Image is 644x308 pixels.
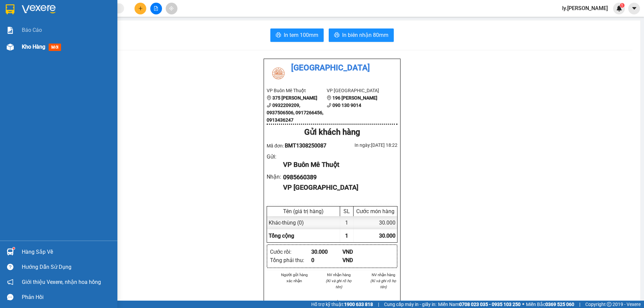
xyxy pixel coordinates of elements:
span: Miền Bắc [526,301,574,308]
img: icon-new-feature [616,5,622,11]
span: Khác - thùng (0) [269,220,304,226]
span: 30.000 [379,233,395,239]
button: printerIn biên nhận 80mm [329,28,394,42]
img: logo.jpg [267,62,290,85]
span: question-circle [7,264,13,270]
img: solution-icon [7,27,14,34]
div: VP Buôn Mê Thuột [283,160,392,170]
span: phone [267,103,271,108]
span: message [7,294,13,300]
div: VND [342,248,374,256]
div: Tổng phải thu : [270,256,311,264]
li: [GEOGRAPHIC_DATA] [3,3,97,40]
div: Hàng sắp về [22,247,112,257]
span: copyright [607,302,611,307]
span: | [579,301,580,308]
button: plus [135,3,146,14]
span: Cung cấp máy in - giấy in: [384,301,436,308]
b: 375 [PERSON_NAME] [272,95,317,101]
div: VP [GEOGRAPHIC_DATA] [283,182,392,193]
li: VP Buôn Mê Thuột [267,87,327,94]
div: In ngày: [DATE] 18:22 [332,141,397,149]
b: 0932209209, 0937506506, 0917266456, 0913436247 [267,103,323,123]
div: 30.000 [311,248,342,256]
li: Ly [325,298,353,304]
span: ⚪️ [522,303,524,306]
strong: 0708 023 035 - 0935 103 250 [459,302,521,307]
span: Giới thiệu Vexere, nhận hoa hồng [22,278,101,286]
li: NV nhận hàng [325,272,353,278]
span: | [378,301,379,308]
div: Phản hồi [22,292,112,302]
li: [GEOGRAPHIC_DATA] [267,62,397,74]
span: mới [49,44,61,51]
button: caret-down [628,3,640,14]
button: file-add [150,3,162,14]
li: Người gửi hàng xác nhận [280,272,309,284]
img: warehouse-icon [7,44,14,51]
div: Mã đơn: [267,141,332,150]
span: Miền Nam [438,301,521,308]
span: 1 [345,233,348,239]
div: Gửi : [267,152,283,161]
div: 0985660389 [283,173,392,182]
sup: 1 [13,247,15,249]
strong: 0369 525 060 [545,302,574,307]
div: Hướng dẫn sử dụng [22,262,112,272]
span: environment [327,96,331,100]
i: (Kí và ghi rõ họ tên) [370,279,396,289]
span: 1 [621,3,623,8]
div: Cước món hàng [355,208,395,214]
b: 196 [PERSON_NAME] [332,95,377,101]
span: printer [334,32,339,39]
span: Tổng cộng [269,233,294,239]
span: notification [7,279,13,285]
img: logo-vxr [6,4,14,14]
span: Hỗ trợ kỹ thuật: [311,301,373,308]
span: file-add [154,6,158,11]
span: ly.[PERSON_NAME] [557,4,613,12]
sup: 1 [620,3,625,8]
div: Nhận : [267,173,283,181]
span: printer [276,32,281,39]
span: Kho hàng [22,44,45,50]
span: environment [267,96,271,100]
div: 0 [311,256,342,264]
div: VND [342,256,374,264]
strong: 1900 633 818 [344,302,373,307]
span: aim [169,6,174,11]
img: logo.jpg [3,3,27,27]
div: 30.000 [354,216,397,229]
div: 1 [340,216,354,229]
span: phone [327,103,331,108]
span: Báo cáo [22,26,42,34]
div: SL [342,208,352,214]
div: Tên (giá trị hàng) [269,208,338,214]
i: (Kí và ghi rõ họ tên) [326,279,352,289]
div: Gửi khách hàng [267,126,397,139]
li: VP [GEOGRAPHIC_DATA] [46,47,89,69]
li: NV nhận hàng [369,272,397,278]
li: VP Buôn Mê Thuột [3,47,46,55]
span: plus [138,6,143,11]
span: In biên nhận 80mm [342,31,388,39]
span: caret-down [631,5,637,11]
span: BMT1308250087 [285,142,326,149]
li: VP [GEOGRAPHIC_DATA] [327,87,387,94]
button: aim [166,3,177,14]
div: Cước rồi : [270,248,311,256]
b: 090 130 9014 [332,103,361,108]
img: warehouse-icon [7,248,14,255]
button: printerIn tem 100mm [270,28,324,42]
span: In tem 100mm [284,31,318,39]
